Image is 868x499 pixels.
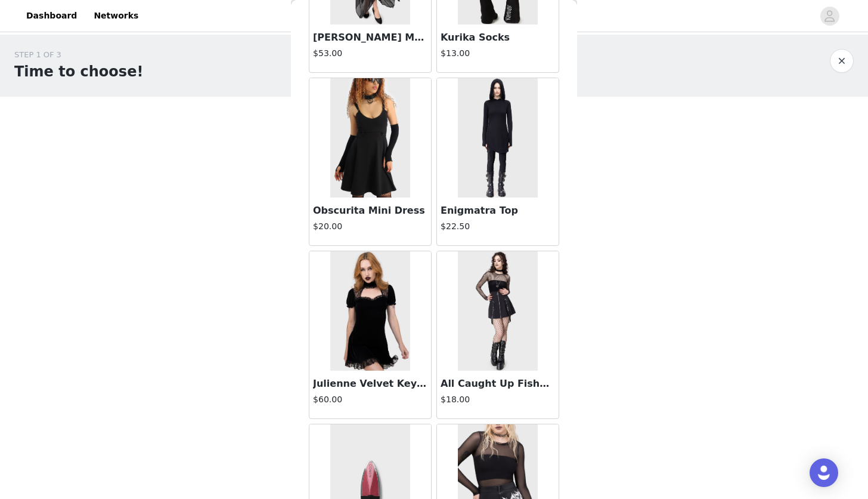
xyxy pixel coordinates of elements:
[86,2,145,29] a: Networks
[313,377,427,391] h3: Julienne Velvet Keyhole Dress [B]
[313,47,427,60] h4: $53.00
[441,377,555,391] h3: All Caught Up Fishnet Leggings [B]
[19,2,84,29] a: Dashboard
[313,220,427,233] h4: $20.00
[458,251,537,371] img: All Caught Up Fishnet Leggings [B]
[14,61,143,82] h1: Time to choose!
[313,393,427,406] h4: $60.00
[14,49,143,61] div: STEP 1 OF 3
[441,47,555,60] h4: $13.00
[441,393,555,406] h4: $18.00
[458,78,537,198] img: Enigmatra Top
[824,7,835,26] div: avatar
[441,204,555,218] h3: Enigmatra Top
[330,78,410,198] img: Obscurita Mini Dress
[313,204,427,218] h3: Obscurita Mini Dress
[441,220,555,233] h4: $22.50
[330,251,410,371] img: Julienne Velvet Keyhole Dress [B]
[810,458,838,487] div: Open Intercom Messenger
[313,30,427,45] h3: [PERSON_NAME] Maxi Skirt
[441,30,555,45] h3: Kurika Socks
